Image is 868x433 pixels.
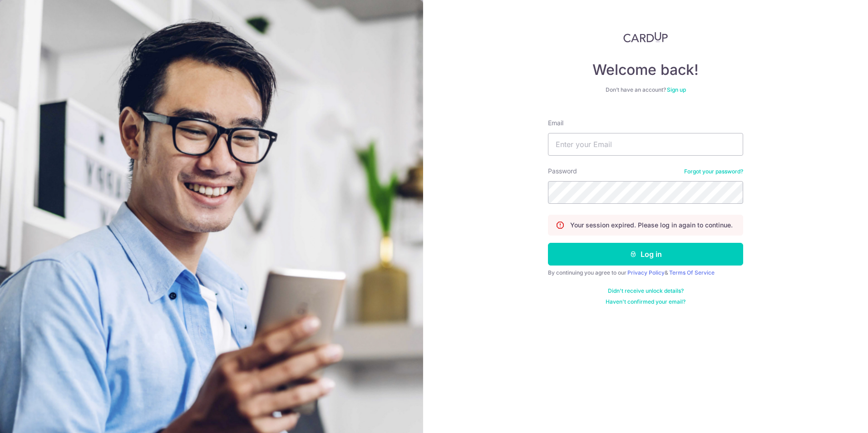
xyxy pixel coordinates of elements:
img: CardUp Logo [623,32,668,43]
a: Forgot your password? [684,168,743,175]
label: Password [548,167,577,176]
a: Sign up [667,86,686,93]
h4: Welcome back! [548,61,743,79]
a: Terms Of Service [669,269,715,276]
input: Enter your Email [548,133,743,156]
a: Didn't receive unlock details? [608,287,684,295]
button: Log in [548,243,743,266]
a: Privacy Policy [627,269,665,276]
div: Don’t have an account? [548,86,743,93]
label: Email [548,118,563,128]
p: Your session expired. Please log in again to continue. [570,221,733,230]
a: Haven't confirmed your email? [606,298,686,305]
div: By continuing you agree to our & [548,269,743,276]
